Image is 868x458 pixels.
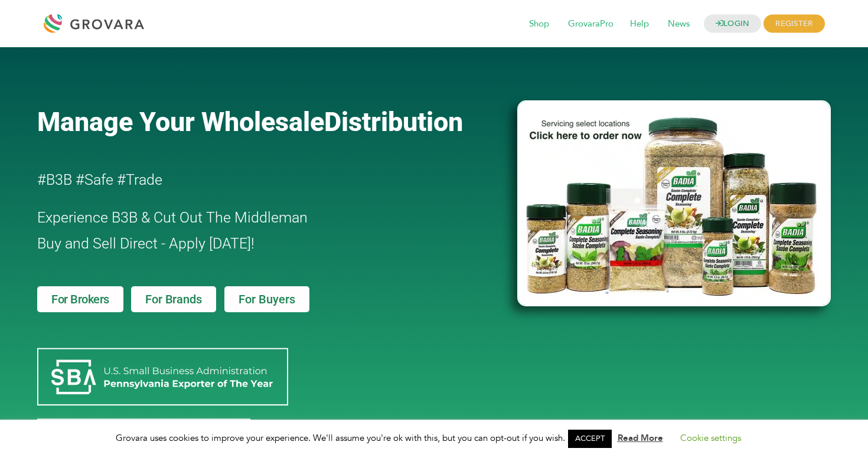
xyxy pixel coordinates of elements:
[37,106,324,138] span: Manage Your Wholesale
[37,286,123,312] a: For Brokers
[763,15,824,33] span: REGISTER
[37,209,308,226] span: Experience B3B & Cut Out The Middleman
[568,430,612,448] a: ACCEPT
[131,286,216,312] a: For Brands
[37,167,449,193] h2: #B3B #Safe #Trade
[622,13,657,35] span: Help
[560,13,622,35] span: GrovaraPro
[560,18,622,31] a: GrovaraPro
[116,432,753,444] span: Grovara uses cookies to improve your experience. We'll assume you're ok with this, but you can op...
[704,15,762,33] a: LOGIN
[145,293,201,305] span: For Brands
[521,18,557,31] a: Shop
[37,106,498,138] a: Manage Your WholesaleDistribution
[224,286,309,312] a: For Buyers
[660,18,698,31] a: News
[324,106,463,138] span: Distribution
[239,293,295,305] span: For Buyers
[37,235,254,252] span: Buy and Sell Direct - Apply [DATE]!
[521,13,557,35] span: Shop
[680,432,741,444] a: Cookie settings
[660,13,698,35] span: News
[618,432,663,444] a: Read More
[622,18,657,31] a: Help
[51,293,109,305] span: For Brokers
